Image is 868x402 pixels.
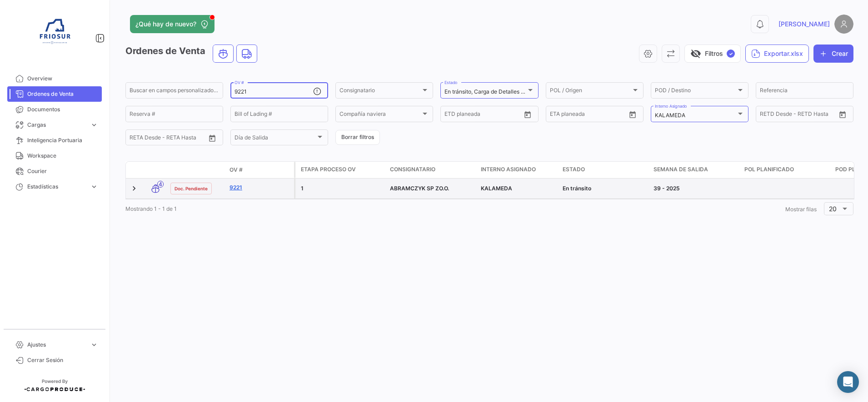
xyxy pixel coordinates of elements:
[741,162,832,178] datatable-header-cell: POL Planificado
[785,206,817,213] span: Mostrar filas
[229,166,243,174] span: OV #
[90,183,98,191] span: expand_more
[90,121,98,129] span: expand_more
[152,136,189,142] input: Hasta
[32,11,77,56] img: 6ea6c92c-e42a-4aa8-800a-31a9cab4b7b0.jpg
[27,136,98,144] span: Inteligencia Portuaria
[27,74,98,83] span: Overview
[125,205,177,212] span: Mostrando 1 - 1 de 1
[684,45,741,63] button: visibility_offFiltros✓
[813,45,853,63] button: Crear
[7,71,102,86] a: Overview
[130,184,139,193] a: Expand/Collapse Row
[27,121,86,129] span: Cargas
[90,341,98,349] span: expand_more
[7,133,102,148] a: Inteligencia Portuaria
[144,166,167,174] datatable-header-cell: Modo de Transporte
[27,105,98,114] span: Documentos
[783,112,819,119] input: Hasta
[650,162,741,178] datatable-header-cell: Semana de Salida
[27,183,86,191] span: Estadísticas
[626,108,639,121] button: Open calendar
[573,112,609,119] input: Hasta
[550,89,631,95] span: POL / Origen
[563,165,585,174] span: Estado
[339,89,421,95] span: Consignatario
[27,152,98,160] span: Workspace
[655,112,685,119] mat-select-trigger: KALAMEDA
[234,136,316,142] span: Día de Salida
[27,90,98,98] span: Ordenes de Venta
[167,166,226,174] datatable-header-cell: Estado Doc.
[27,167,98,175] span: Courier
[834,15,853,34] img: placeholder-user.png
[339,112,421,119] span: Compañía naviera
[27,341,86,349] span: Ajustes
[130,15,215,33] button: ¿Qué hay de nuevo?
[7,164,102,179] a: Courier
[477,162,559,178] datatable-header-cell: Interno Asignado
[444,112,461,119] input: Desde
[7,148,102,164] a: Workspace
[559,162,650,178] datatable-header-cell: Estado
[7,102,102,117] a: Documentos
[481,185,512,192] span: KALAMEDA
[837,371,859,393] div: Abrir Intercom Messenger
[386,162,477,178] datatable-header-cell: Consignatario
[563,184,646,193] div: En tránsito
[550,112,566,119] input: Desde
[444,88,547,95] mat-select-trigger: En tránsito, Carga de Detalles Pendiente
[135,20,196,29] span: ¿Qué hay de nuevo?
[778,20,830,29] span: [PERSON_NAME]
[301,185,304,192] span: 1
[226,162,294,178] datatable-header-cell: OV #
[157,181,164,188] span: 4
[130,136,146,142] input: Desde
[690,48,701,59] span: visibility_off
[237,45,257,62] button: Land
[727,50,735,58] span: ✓
[27,356,98,364] span: Cerrar Sesión
[655,89,736,95] span: POD / Destino
[653,165,708,174] span: Semana de Salida
[390,185,449,192] span: ABRAMCZYK SP ZO.O.
[836,108,849,121] button: Open calendar
[521,108,534,121] button: Open calendar
[7,86,102,102] a: Ordenes de Venta
[745,45,809,63] button: Exportar.xlsx
[301,165,356,174] span: Etapa Proceso OV
[390,165,435,174] span: Consignatario
[653,184,737,193] div: 39 - 2025
[829,205,837,213] span: 20
[744,165,794,174] span: POL Planificado
[205,131,219,145] button: Open calendar
[295,162,386,178] datatable-header-cell: Etapa Proceso OV
[481,165,536,174] span: Interno Asignado
[467,112,504,119] input: Hasta
[760,112,776,119] input: Desde
[335,130,380,145] button: Borrar filtros
[175,185,208,192] span: Doc. Pendiente
[229,184,290,192] a: 9221
[213,45,233,62] button: Ocean
[125,45,260,63] h3: Ordenes de Venta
